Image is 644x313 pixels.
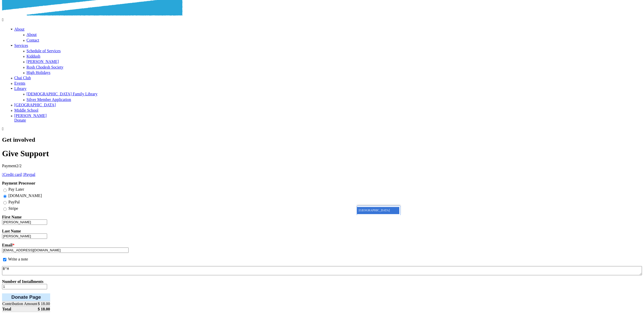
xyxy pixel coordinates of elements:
a: Events [14,81,25,85]
label: Stripe [8,206,18,211]
a: [PERSON_NAME] [26,59,59,64]
a: Rosh Chodesh Society [26,65,63,69]
label: Pay Later [8,187,24,191]
a: [DEMOGRAPHIC_DATA] Family Library [26,92,98,96]
a: [GEOGRAPHIC_DATA] [14,103,56,107]
td: Contribution Amount [2,301,37,306]
a: Chai Club [14,76,31,80]
td: $ 18.00 [37,301,50,306]
a: Library [14,86,26,91]
label: [DOMAIN_NAME] [8,193,42,198]
caption: Donate Page [2,293,50,301]
a: About [14,27,24,31]
a: Paypal [23,172,35,177]
label: Payment Processor [2,181,642,186]
a: Donate [14,118,26,122]
a: Schedule of Services [26,49,61,53]
span: /2 [16,164,21,168]
a: [PERSON_NAME] [14,113,47,118]
td: Total [2,306,37,312]
label: First Name [2,215,642,219]
label: Last Name [2,229,642,233]
a: Middle School [14,108,38,112]
h2: Get involved [2,136,642,143]
a: Kiddush [26,54,40,58]
a: About [26,32,37,37]
div: Payment [2,164,642,168]
div: [GEOGRAPHIC_DATA] [357,207,399,214]
span: This field is required. [12,243,15,247]
label: PayPal [8,200,20,204]
label: Write a note [8,257,28,261]
a: Contact [26,38,39,42]
span: 2 [16,164,18,168]
a: Services [14,43,28,48]
a: Credit card [2,172,22,177]
label: Email [2,243,642,247]
label: Number of Installments [2,279,642,284]
h1: Give Support [2,149,642,158]
a: High Holidays [26,70,50,75]
td: $ 18.00 [37,306,50,312]
a: Silver Member Application [26,97,71,102]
